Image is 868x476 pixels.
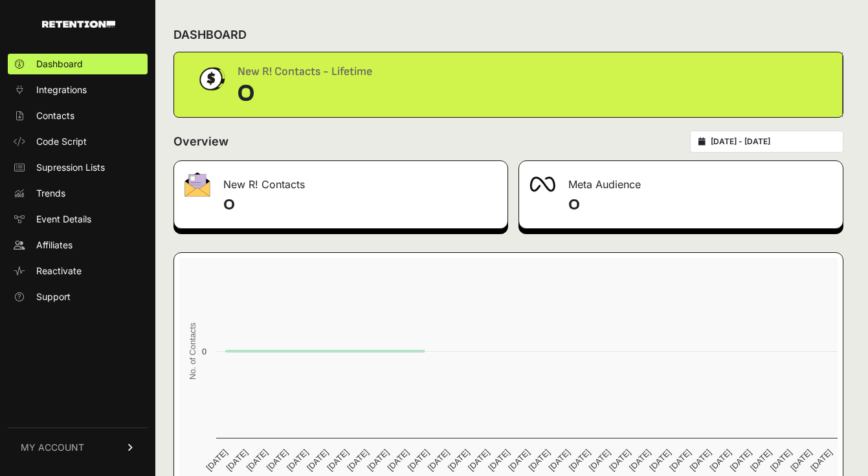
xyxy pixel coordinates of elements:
text: [DATE] [506,448,531,473]
img: fa-meta-2f981b61bb99beabf952f7030308934f19ce035c18b003e963880cc3fabeebb7.png [529,177,555,192]
a: Integrations [8,80,148,100]
h4: 0 [223,195,497,215]
text: [DATE] [647,448,673,473]
h4: 0 [568,195,833,215]
text: [DATE] [708,448,733,473]
text: [DATE] [627,448,652,473]
text: [DATE] [587,448,612,473]
text: [DATE] [265,448,290,473]
text: 0 [202,347,206,356]
text: [DATE] [728,448,753,473]
text: [DATE] [225,448,250,473]
text: [DATE] [285,448,310,473]
a: Reactivate [8,261,148,281]
div: 0 [238,81,372,107]
span: Integrations [36,83,87,96]
a: Trends [8,183,148,204]
text: [DATE] [748,448,773,473]
text: [DATE] [486,448,511,473]
text: [DATE] [688,448,713,473]
span: MY ACCOUNT [21,441,84,454]
text: [DATE] [305,448,330,473]
text: [DATE] [446,448,471,473]
span: Affiliates [36,239,72,252]
img: fa-envelope-19ae18322b30453b285274b1b8af3d052b27d846a4fbe8435d1a52b978f639a2.png [184,172,210,197]
div: Meta Audience [519,161,843,200]
text: [DATE] [788,448,814,473]
a: Supression Lists [8,157,148,178]
text: [DATE] [808,448,834,473]
text: [DATE] [386,448,411,473]
text: [DATE] [667,448,693,473]
text: [DATE] [768,448,794,473]
text: [DATE] [607,448,632,473]
span: Trends [36,187,65,200]
a: Contacts [8,105,148,126]
text: [DATE] [325,448,350,473]
a: MY ACCOUNT [8,427,148,467]
div: New R! Contacts [174,161,507,200]
text: [DATE] [526,448,551,473]
span: Contacts [36,109,74,122]
h2: DASHBOARD [173,26,247,44]
div: New R! Contacts - Lifetime [238,63,372,81]
img: Retention.com [42,21,115,28]
span: Event Details [36,213,91,226]
a: Affiliates [8,235,148,255]
text: [DATE] [204,448,229,473]
img: dollar-coin-05c43ed7efb7bc0c12610022525b4bbbb207c7efeef5aecc26f025e68dcafac9.png [195,63,227,95]
text: [DATE] [406,448,431,473]
a: Code Script [8,131,148,152]
span: Supression Lists [36,161,105,174]
span: Support [36,290,71,303]
h2: Overview [173,133,228,151]
span: Dashboard [36,58,83,70]
a: Dashboard [8,54,148,74]
span: Code Script [36,135,87,148]
span: Reactivate [36,265,82,277]
text: [DATE] [245,448,270,473]
text: [DATE] [466,448,491,473]
text: [DATE] [426,448,451,473]
a: Event Details [8,209,148,230]
a: Support [8,287,148,307]
text: [DATE] [567,448,592,473]
text: [DATE] [365,448,390,473]
text: No. of Contacts [188,323,197,380]
text: [DATE] [547,448,572,473]
text: [DATE] [345,448,370,473]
